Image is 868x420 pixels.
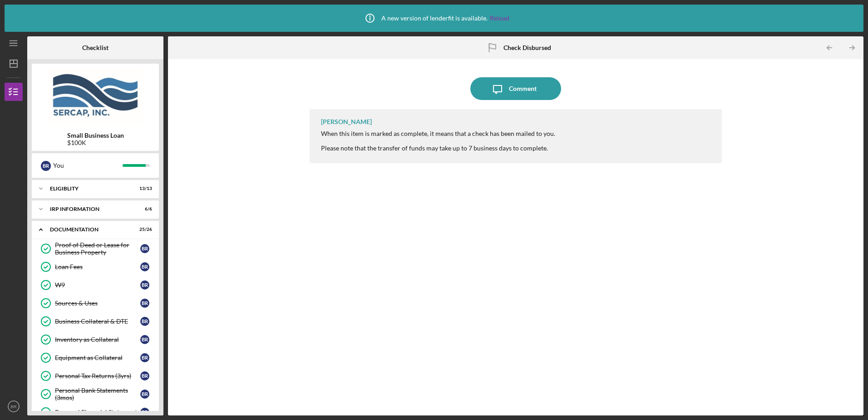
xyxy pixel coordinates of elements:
div: Business Collateral & DTE [55,318,140,325]
div: B R [140,244,149,253]
div: Personal Financial Statement [55,409,140,416]
a: Personal Bank Statements (3mos)BR [36,385,154,403]
text: BR [10,404,16,409]
img: Product logo [32,68,159,123]
a: W9BR [36,276,154,294]
div: B R [140,335,149,344]
div: [PERSON_NAME] [321,118,372,125]
div: B R [140,280,149,290]
a: Sources & UsesBR [36,294,154,312]
a: Business Collateral & DTEBR [36,312,154,330]
div: Inventory as Collateral [55,336,140,343]
div: Documentation [50,227,129,232]
div: Sources & Uses [55,300,140,307]
a: Proof of Deed or Lease for Business PropertyBR [36,240,154,258]
div: B R [140,262,149,271]
div: B R [41,161,51,171]
a: Loan FeesBR [36,258,154,276]
a: Personal Tax Returns (3yrs)BR [36,367,154,385]
div: Personal Tax Returns (3yrs) [55,372,140,380]
div: $100K [67,139,124,146]
div: B R [140,353,149,362]
b: Check Disbursed [503,44,551,51]
a: Equipment as CollateralBR [36,349,154,367]
button: BR [5,397,23,415]
div: 25 / 26 [136,227,152,232]
div: Equipment as Collateral [55,354,140,361]
div: Eligiblity [50,186,129,191]
div: 6 / 6 [136,206,152,212]
b: Checklist [82,44,108,51]
div: A new version of lenderfit is available. [359,7,509,30]
div: B R [140,299,149,308]
div: B R [140,317,149,326]
div: 13 / 13 [136,186,152,191]
b: Small Business Loan [67,132,124,139]
div: Personal Bank Statements (3mos) [55,387,140,401]
div: Proof of Deed or Lease for Business Property [55,241,140,256]
div: W9 [55,281,140,289]
div: B R [140,408,149,417]
a: Inventory as CollateralBR [36,330,154,349]
div: Comment [509,77,537,100]
button: Comment [470,77,561,100]
a: Reload [490,15,509,22]
div: IRP Information [50,206,129,212]
div: You [53,158,123,173]
div: Loan Fees [55,263,140,270]
div: B R [140,390,149,399]
div: B R [140,371,149,380]
div: When this item is marked as complete, it means that a check has been mailed to you. Please note t... [321,130,555,152]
